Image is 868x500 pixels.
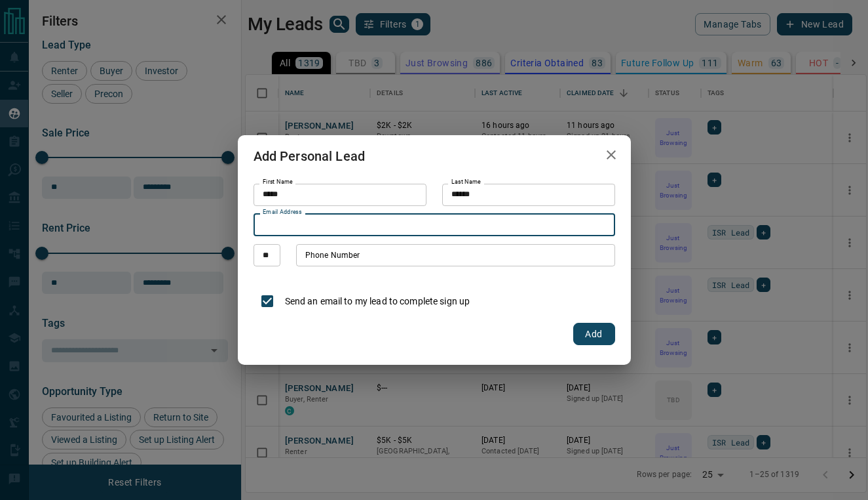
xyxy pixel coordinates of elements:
label: First Name [263,178,293,186]
h2: Add Personal Lead [238,135,381,177]
p: Send an email to my lead to complete sign up [285,295,470,308]
button: Add [573,323,615,345]
label: Email Address [263,208,302,217]
label: Last Name [451,178,481,186]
